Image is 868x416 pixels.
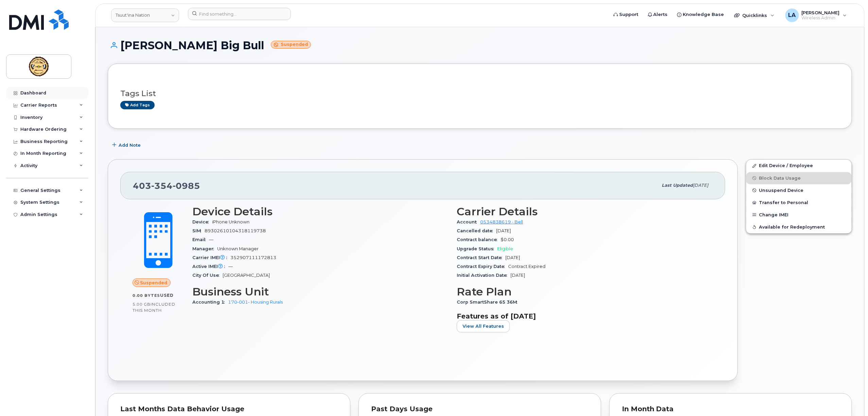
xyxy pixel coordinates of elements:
span: Unsuspend Device [759,188,804,193]
span: [DATE] [510,273,525,278]
a: Edit Device / Employee [746,160,852,172]
span: [DATE] [496,228,511,233]
span: Corp SmartShare 65 36M [457,300,521,305]
button: Add Note [108,139,146,151]
span: Accounting 1 [192,300,228,305]
span: — [228,264,233,269]
small: Suspended [271,41,311,49]
button: Unsuspend Device [746,184,852,197]
span: Device [192,219,212,224]
span: 0.00 Bytes [133,293,160,298]
span: Add Note [119,142,141,148]
span: 352907111172813 [230,255,276,260]
span: SIM [192,228,205,233]
h1: [PERSON_NAME] Big Bull [108,39,852,51]
a: Add tags [120,101,155,109]
span: Contract Expired [508,264,545,269]
span: Available for Redeployment [759,224,825,230]
span: Unknown Manager [217,246,259,251]
span: View All Features [463,323,504,329]
a: 0534838619 - Bell [480,219,523,224]
button: Change IMEI [746,209,852,221]
span: 354 [151,181,173,191]
span: Contract Start Date [457,255,505,260]
span: $0.00 [501,237,514,242]
span: Active IMEI [192,264,228,269]
span: 89302610104318119738 [205,228,266,233]
span: iPhone Unknown [212,219,249,224]
button: Block Data Usage [746,172,852,184]
button: Transfer to Personal [746,197,852,209]
span: — [209,237,213,242]
div: In Month Data [622,406,839,413]
span: City Of Use [192,273,223,278]
span: Suspended [140,279,168,286]
span: 0985 [173,181,200,191]
a: 170-001- Housing Rurals [228,300,283,305]
h3: Device Details [192,205,449,218]
span: [DATE] [505,255,520,260]
h3: Rate Plan [457,286,713,298]
button: Available for Redeployment [746,221,852,233]
h3: Carrier Details [457,205,713,218]
span: included this month [133,302,175,313]
span: Account [457,219,480,224]
h3: Tags List [120,89,839,98]
button: View All Features [457,320,510,332]
div: Past Days Usage [371,406,589,413]
span: Email [192,237,209,242]
span: Upgrade Status [457,246,497,251]
span: Manager [192,246,217,251]
div: Last Months Data Behavior Usage [120,406,338,413]
h3: Features as of [DATE] [457,312,713,320]
span: Contract Expiry Date [457,264,508,269]
span: used [160,293,174,298]
span: [GEOGRAPHIC_DATA] [223,273,270,278]
h3: Business Unit [192,286,449,298]
span: Cancelled date [457,228,496,233]
span: 5.00 GB [133,302,151,307]
span: Eligible [497,246,513,251]
span: [DATE] [693,183,709,188]
span: Contract balance [457,237,501,242]
span: Initial Activation Date [457,273,510,278]
span: 403 [133,181,200,191]
span: Last updated [662,183,693,188]
span: Carrier IMEI [192,255,230,260]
